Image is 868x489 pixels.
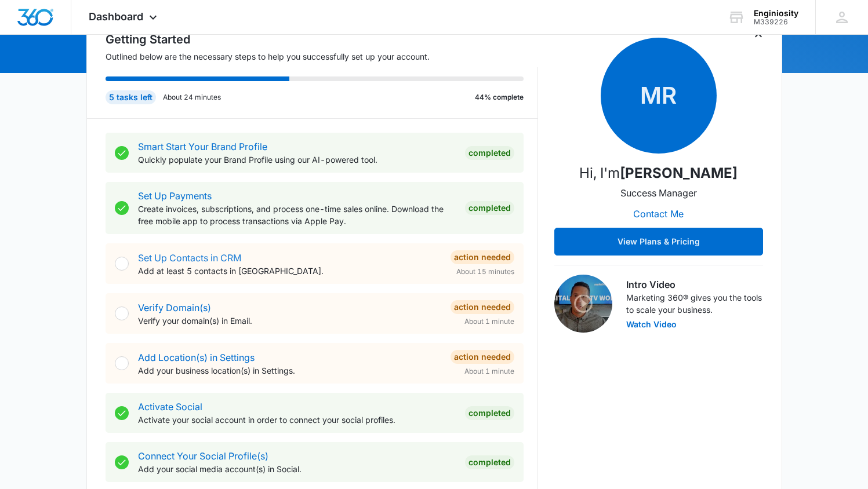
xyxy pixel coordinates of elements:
[138,141,267,152] a: Smart Start Your Brand Profile
[554,228,763,256] button: View Plans & Pricing
[579,163,738,184] p: Hi, I'm
[138,401,202,413] a: Activate Social
[620,186,697,200] p: Success Manager
[465,146,514,160] div: Completed
[138,414,456,426] p: Activate your social account in order to connect your social profiles.
[138,203,456,227] p: Create invoices, subscriptions, and process one-time sales online. Download the free mobile app t...
[138,463,456,475] p: Add your social media account(s) in Social.
[138,252,241,264] a: Set Up Contacts in CRM
[554,275,612,333] img: Intro Video
[138,364,441,377] p: Add your business location(s) in Settings.
[754,9,798,18] div: account name
[138,450,268,462] a: Connect Your Social Profile(s)
[626,278,763,291] h3: Intro Video
[620,165,738,181] strong: [PERSON_NAME]
[138,190,212,202] a: Set Up Payments
[622,200,695,228] button: Contact Me
[89,10,143,23] span: Dashboard
[106,90,156,104] div: 5 tasks left
[464,316,514,327] span: About 1 minute
[138,352,255,363] a: Add Location(s) in Settings
[464,366,514,377] span: About 1 minute
[451,300,514,314] div: Action Needed
[456,267,514,277] span: About 15 minutes
[106,50,538,63] p: Outlined below are the necessary steps to help you successfully set up your account.
[465,455,514,469] div: Completed
[601,38,717,154] span: MR
[451,250,514,264] div: Action Needed
[751,28,765,42] button: Toggle Collapse
[475,92,524,103] p: 44% complete
[626,320,677,329] button: Watch Video
[106,31,538,48] h2: Getting Started
[465,201,514,215] div: Completed
[138,265,441,277] p: Add at least 5 contacts in [GEOGRAPHIC_DATA].
[138,154,456,166] p: Quickly populate your Brand Profile using our AI-powered tool.
[138,302,211,313] a: Verify Domain(s)
[626,291,763,316] p: Marketing 360® gives you the tools to scale your business.
[465,406,514,420] div: Completed
[163,92,221,103] p: About 24 minutes
[754,18,798,26] div: account id
[138,315,441,327] p: Verify your domain(s) in Email.
[451,350,514,364] div: Action Needed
